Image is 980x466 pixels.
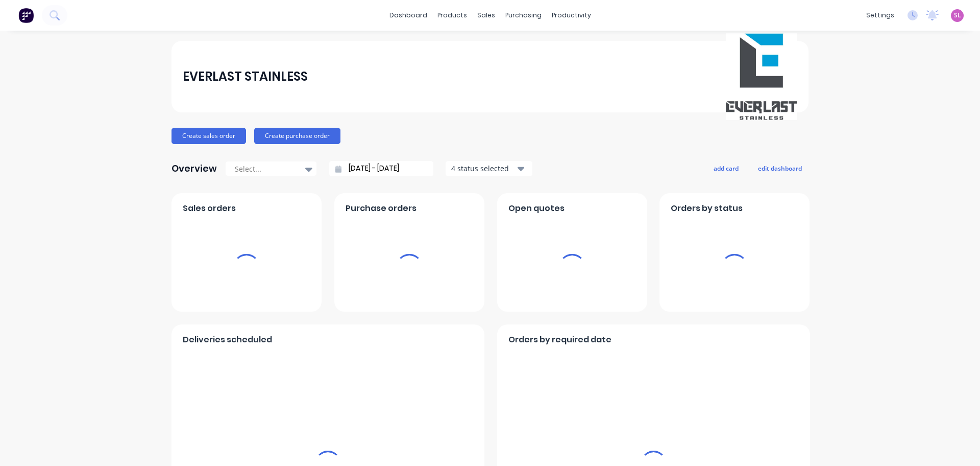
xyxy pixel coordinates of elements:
span: Deliveries scheduled [183,334,272,346]
button: Create sales order [171,128,246,144]
span: Orders by status [671,202,743,215]
img: Factory [18,8,34,23]
span: Purchase orders [346,202,416,215]
div: settings [861,8,899,23]
span: Open quotes [508,202,565,215]
div: sales [472,8,500,23]
div: purchasing [500,8,547,23]
span: Sales orders [183,202,236,215]
span: SL [954,11,961,20]
span: Orders by required date [508,334,611,346]
div: EVERLAST STAINLESS [183,66,308,87]
img: EVERLAST STAINLESS [726,33,797,120]
div: products [432,8,472,23]
a: dashboard [384,8,432,23]
div: 4 status selected [451,163,516,174]
div: productivity [547,8,596,23]
button: 4 status selected [446,161,532,176]
div: Overview [171,158,217,179]
button: add card [707,161,745,175]
button: edit dashboard [751,161,808,175]
button: Create purchase order [254,128,340,144]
